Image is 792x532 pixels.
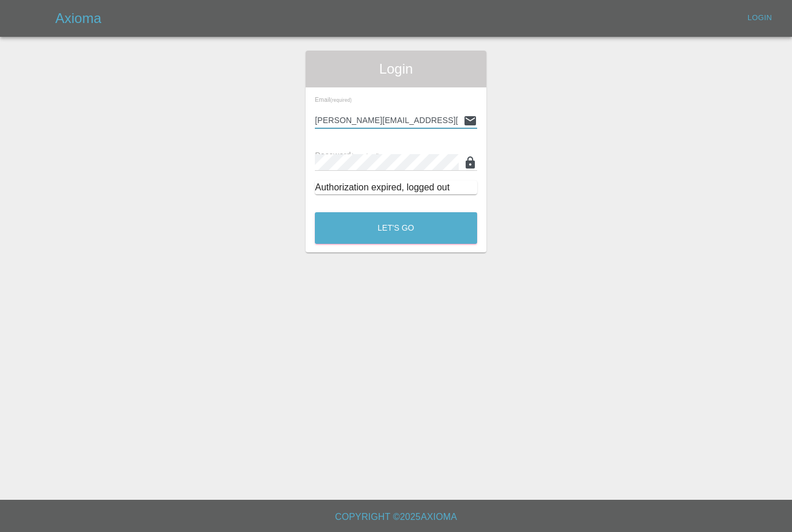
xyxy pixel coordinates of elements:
[9,509,783,525] h6: Copyright © 2025 Axioma
[351,152,380,159] small: (required)
[55,9,101,28] h5: Axioma
[741,9,778,27] a: Login
[315,60,477,78] span: Login
[330,98,352,103] small: (required)
[315,181,477,194] div: Authorization expired, logged out
[315,212,477,244] button: Let's Go
[315,96,352,103] span: Email
[315,151,379,160] span: Password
